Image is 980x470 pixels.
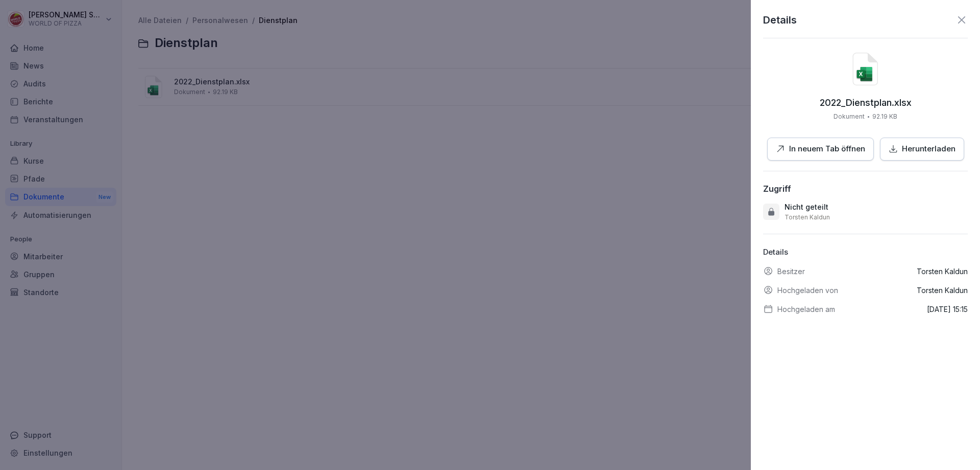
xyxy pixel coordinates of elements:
p: [DATE] 15:15 [927,304,968,315]
p: Nicht geteilt [785,202,828,212]
p: Besitzer [777,266,805,277]
p: Hochgeladen am [777,304,835,315]
div: Zugriff [763,184,791,194]
p: Torsten Kaldun [785,213,830,221]
p: Herunterladen [902,143,955,155]
p: Details [763,247,968,258]
p: Torsten Kaldun [917,285,968,296]
p: Torsten Kaldun [917,266,968,277]
button: In neuem Tab öffnen [767,138,874,161]
p: Dokument [834,112,865,121]
p: Hochgeladen von [777,285,838,296]
button: Herunterladen [880,138,964,161]
p: In neuem Tab öffnen [789,143,865,155]
p: 2022_Dienstplan.xlsx [820,98,912,108]
p: Details [763,12,797,28]
p: 92.19 KB [872,112,897,121]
